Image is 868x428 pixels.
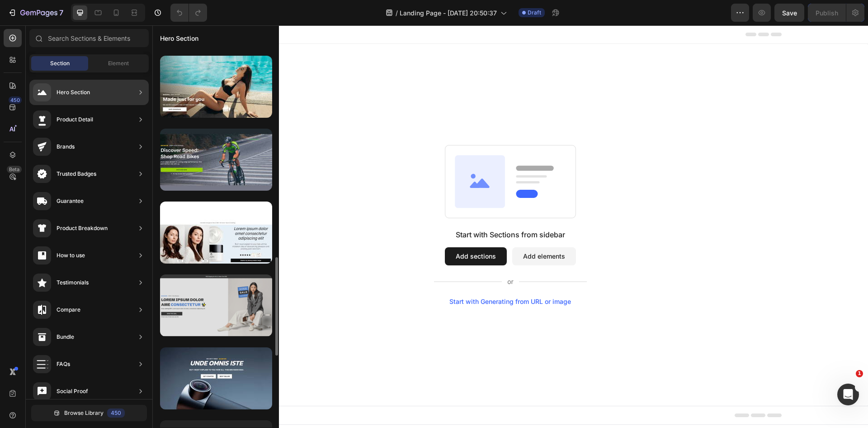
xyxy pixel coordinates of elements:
button: Save [774,4,804,22]
div: Bundle [57,332,74,341]
div: Social Proof [57,387,88,396]
iframe: Design area [152,25,868,428]
div: Start with Sections from sidebar [303,204,413,215]
span: Draft [528,9,541,17]
span: Element [108,59,129,67]
span: Landing Page - [DATE] 20:50:37 [400,8,497,18]
button: Browse Library450 [31,405,147,421]
div: Compare [57,305,80,314]
div: Product Breakdown [57,224,108,233]
div: Beta [7,166,22,173]
div: FAQs [57,360,70,369]
div: Trusted Badges [57,169,96,178]
span: Browse Library [64,409,104,417]
div: Publish [816,8,838,18]
div: Hero Section [57,88,90,97]
button: Publish [808,4,846,22]
div: Brands [57,142,75,151]
button: 7 [4,4,67,22]
div: Start with Generating from URL or image [297,273,419,280]
div: Product Detail [57,115,93,124]
div: Testimonials [57,278,89,287]
iframe: Intercom live chat [837,384,859,405]
div: 450 [9,96,22,104]
div: 450 [107,409,125,418]
div: How to use [57,251,85,260]
button: Add sections [292,222,354,240]
div: Undo/Redo [170,4,207,22]
span: Save [782,9,797,17]
p: 7 [59,7,63,18]
span: Section [50,59,70,67]
span: / [396,8,398,18]
div: Guarantee [57,197,84,206]
button: Add elements [360,222,424,240]
span: 1 [856,370,863,377]
input: Search Sections & Elements [29,29,149,47]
